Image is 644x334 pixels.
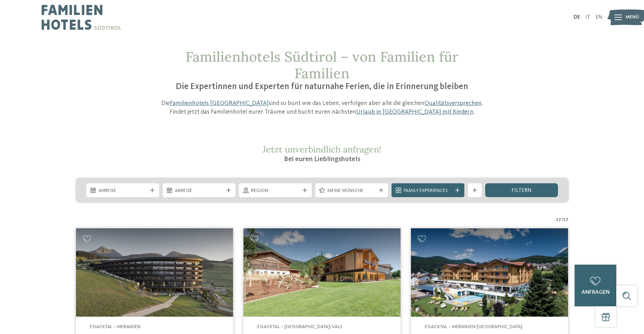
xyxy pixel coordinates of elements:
span: Die Expertinnen und Experten für naturnahe Ferien, die in Erinnerung bleiben [176,82,468,91]
span: filtern [512,188,532,193]
a: DE [574,15,580,20]
span: Eisacktal – Meransen-[GEOGRAPHIC_DATA] [425,324,522,329]
a: EN [595,15,602,20]
span: Eisacktal – [GEOGRAPHIC_DATA]/Vals [257,324,342,329]
span: Menü [626,14,639,21]
a: IT [585,15,590,20]
a: Qualitätsversprechen [424,100,482,106]
p: Die sind so bunt wie das Leben, verfolgen aber alle die gleichen . Findet jetzt das Familienhotel... [157,99,487,116]
span: Abreise [175,187,223,194]
span: / [561,216,563,223]
span: Region [251,187,300,194]
a: Familienhotels [GEOGRAPHIC_DATA] [170,100,269,106]
span: Jetzt unverbindlich anfragen! [263,144,381,155]
a: Urlaub in [GEOGRAPHIC_DATA] mit Kindern [356,109,473,115]
span: Bei euren Lieblingshotels [284,156,360,163]
span: 27 [563,216,568,223]
span: anfragen [582,290,610,295]
span: Familienhotels Südtirol – von Familien für Familien [186,48,458,82]
span: 27 [556,216,561,223]
img: Familienhotels gesucht? Hier findet ihr die besten! [243,228,401,317]
span: Anreise [98,187,147,194]
span: Eisacktal – Meransen [90,324,140,329]
img: Familienhotels gesucht? Hier findet ihr die besten! [76,228,233,317]
a: anfragen [575,265,616,306]
span: Meine Wünsche [327,187,376,194]
img: Family Home Alpenhof **** [411,228,568,317]
span: Family Experiences [404,187,452,194]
